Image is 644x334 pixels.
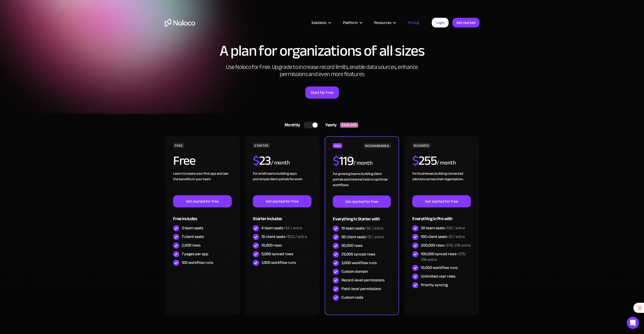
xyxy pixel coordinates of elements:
span: +$6 / extra [365,224,383,232]
div: 25,000 synced rows [341,251,375,257]
span: +$75/ 25k extra [421,250,466,263]
span: +$75/ 25k extra [444,241,471,249]
div: Free includes [173,207,232,224]
div: 7 client seats [182,234,204,239]
div: 3 team seats [182,225,203,231]
span: $ [253,149,259,173]
div: 30 team seats [421,225,465,231]
div: For small teams building apps and simple client portals for work. ‍ [253,171,311,195]
div: / month [437,159,456,167]
div: 100,000 synced rows [421,251,471,262]
div: RECOMMENDED [364,143,391,148]
div: PRO [333,143,342,148]
div: 50 client seats [341,234,384,240]
div: 10,000 rows [261,242,282,248]
a: Get started for free [253,195,311,207]
h2: 23 [253,154,271,167]
div: Open Intercom Messenger [627,317,639,329]
a: Get started for free [173,195,232,207]
div: Solutions [305,19,337,26]
div: Custom code [341,295,363,300]
div: Record-level permissions [341,277,385,283]
a: Get started for free [412,195,471,207]
div: SAVE 20% [340,123,358,128]
a: Pricing [402,19,425,26]
div: Starter includes [253,207,311,224]
div: Platform [337,19,368,26]
div: 200,000 rows [421,242,471,248]
div: 10 client seats [261,234,307,239]
div: Priority syncing [421,282,448,288]
div: For businesses building connected solutions across their organization. ‍ [412,171,471,195]
div: For growing teams building client portals and internal tools to optimize workflows. [333,171,391,195]
div: 100 client seats [421,234,465,239]
a: Get started [452,18,480,27]
div: 5,000 synced rows [261,251,293,257]
span: +$10 / extra [445,224,465,232]
div: BUSINESS [412,143,431,148]
span: +$0.5 / extra [285,233,307,240]
span: +$1 / extra [366,233,384,241]
div: 10 team seats [341,225,383,231]
span: $ [412,149,419,173]
div: 7 pages per app [182,251,208,257]
div: 10,000 workflow runs [421,265,458,270]
a: Login [432,18,449,27]
div: STARTER [253,143,270,148]
h1: A plan for organizations of all sizes [165,43,480,58]
div: Yearly [319,121,340,129]
h2: Free [173,154,195,167]
a: home [165,19,195,27]
span: +$1 / extra [447,233,465,240]
h2: Use Noloco for Free. Upgrade to increase record limits, enable data sources, enhance permissions ... [221,64,424,78]
div: 50,000 rows [341,243,362,248]
div: Monthly [278,121,304,129]
div: Platform [343,19,358,26]
div: Custom domain [341,269,368,274]
div: 2,000 rows [182,242,201,248]
div: Resources [374,19,391,26]
div: 3,000 workflow runs [341,260,377,266]
div: Unlimited user roles [421,274,455,279]
div: Solutions [311,19,326,26]
div: Field-level permissions [341,286,381,292]
div: Everything in Pro with [412,207,471,224]
div: 4 team seats [261,225,302,231]
div: 1,000 workflow runs [261,260,296,265]
div: Learn to create your first app and see the benefits in your team ‍ [173,171,232,195]
div: Everything in Starter with [333,208,391,224]
div: / month [353,159,372,167]
a: Get started for free [333,195,391,208]
h2: 255 [412,154,437,167]
div: Resources [368,19,402,26]
span: $ [333,149,339,173]
div: / month [271,159,290,167]
div: 100 workflow runs [182,260,213,265]
div: FREE [173,143,184,148]
h2: 119 [333,155,353,167]
span: +$4 / extra [283,224,302,232]
a: Start for Free [305,86,339,99]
